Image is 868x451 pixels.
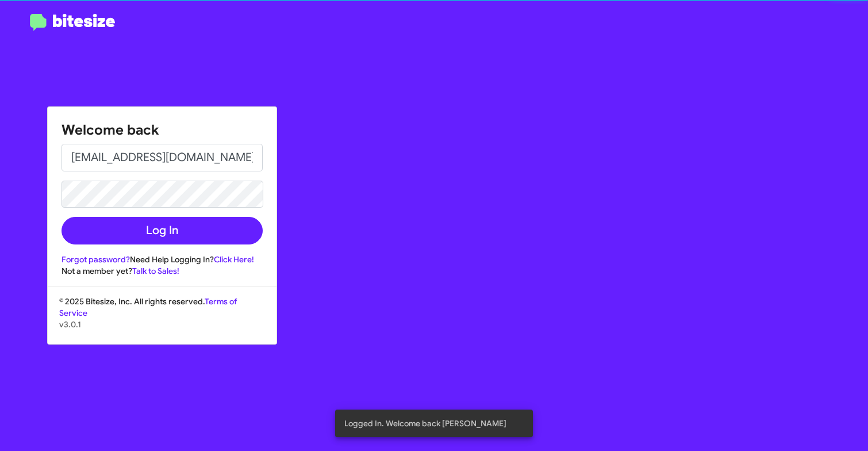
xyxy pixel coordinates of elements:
a: Terms of Service [59,296,237,318]
a: Talk to Sales! [132,266,179,276]
div: © 2025 Bitesize, Inc. All rights reserved. [48,296,276,344]
a: Forgot password? [62,254,130,265]
button: Log In [62,217,263,244]
span: Logged In. Welcome back [PERSON_NAME] [344,418,506,429]
div: Need Help Logging In? [62,254,263,265]
a: Click Here! [214,254,254,265]
h1: Welcome back [62,121,263,139]
input: Email address [62,144,263,171]
div: Not a member yet? [62,265,263,277]
p: v3.0.1 [59,319,265,330]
